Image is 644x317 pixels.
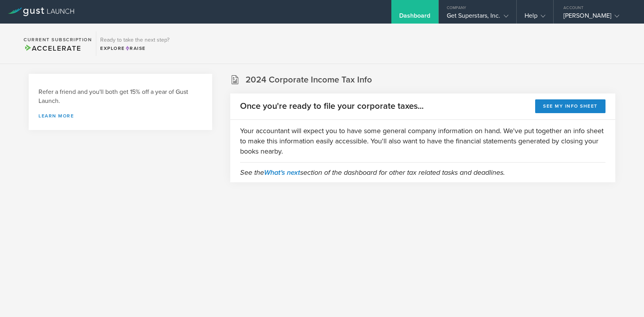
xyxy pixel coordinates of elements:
div: Ready to take the next step?ExploreRaise [96,31,173,56]
h3: Ready to take the next step? [100,37,169,43]
h2: Once you're ready to file your corporate taxes... [240,101,424,112]
h2: 2024 Corporate Income Tax Info [246,74,372,86]
button: See my info sheet [535,99,605,113]
a: What's next [264,168,300,177]
div: Explore [100,45,169,52]
div: [PERSON_NAME] [563,12,630,24]
h2: Current Subscription [24,37,92,42]
div: Help [525,12,545,24]
span: Accelerate [24,44,81,53]
div: Dashboard [399,12,431,24]
em: See the section of the dashboard for other tax related tasks and deadlines. [240,168,505,177]
a: Learn more [39,114,202,118]
div: Get Superstars, Inc. [447,12,508,24]
p: Your accountant will expect you to have some general company information on hand. We've put toget... [240,126,605,156]
span: Raise [125,46,146,51]
iframe: Chat Widget [605,279,644,317]
h3: Refer a friend and you'll both get 15% off a year of Gust Launch. [39,88,202,106]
